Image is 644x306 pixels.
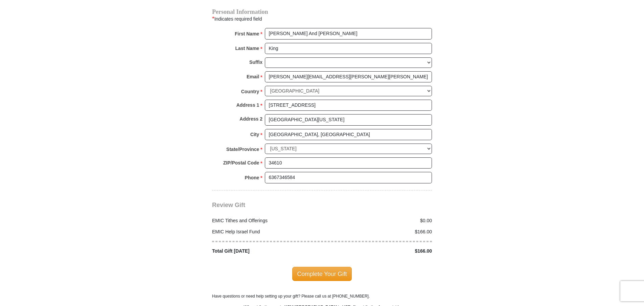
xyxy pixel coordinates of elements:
strong: Address 1 [236,100,259,110]
strong: ZIP/Postal Code [223,158,259,168]
strong: Phone [245,173,259,182]
strong: Address 2 [239,114,262,124]
strong: Suffix [249,57,262,67]
div: EMIC Tithes and Offerings [209,217,322,224]
div: Total Gift [DATE] [209,248,322,255]
span: Complete Your Gift [292,267,352,281]
p: Have questions or need help setting up your gift? Please call us at [PHONE_NUMBER]. [212,293,432,299]
strong: City [250,130,259,139]
strong: Email [247,72,259,81]
h4: Personal Information [212,9,432,15]
strong: State/Province [226,145,259,154]
strong: Last Name [235,44,259,53]
div: Indicates required field [212,15,432,23]
div: $166.00 [322,228,436,235]
div: $166.00 [322,248,436,255]
div: EMIC Help Israel Fund [209,228,322,235]
div: $0.00 [322,217,436,224]
span: Review Gift [212,202,245,208]
strong: Country [241,87,259,96]
strong: First Name [235,29,259,39]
